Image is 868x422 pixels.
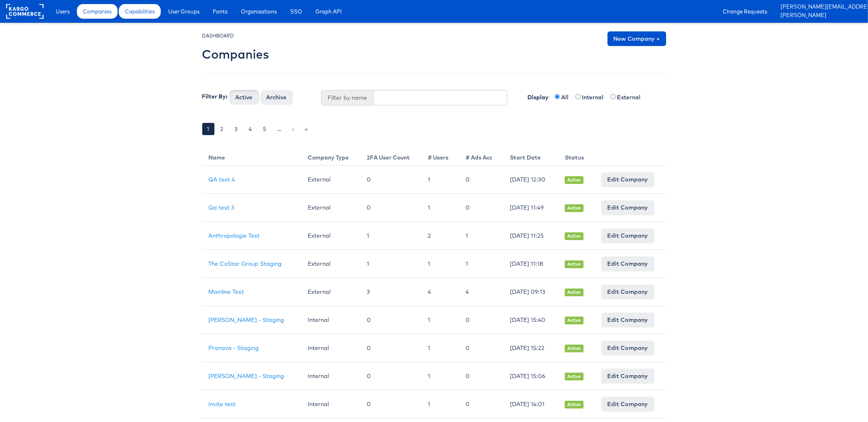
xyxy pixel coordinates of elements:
td: 0 [360,334,421,362]
th: Company Type [301,147,360,166]
a: Pranava - Staging [209,344,259,352]
td: 0 [459,362,504,390]
a: 1 [202,123,214,135]
td: 0 [360,166,421,194]
a: Edit Company [601,313,654,327]
a: Qa test 3 [209,204,235,211]
a: Invite test [209,400,236,408]
a: Edit Company [601,369,654,383]
a: › [288,123,299,135]
a: Anthropologie Test [209,232,260,239]
a: Edit Company [601,200,654,215]
td: [DATE] 14:01 [504,390,559,418]
th: Start Date [504,147,559,166]
label: Display [520,90,553,101]
td: 4 [421,278,459,306]
span: Companies [83,7,112,15]
td: 1 [421,362,459,390]
small: DASHBOARD [202,33,234,39]
span: User Groups [168,7,199,15]
td: 0 [459,334,504,362]
th: Status [558,147,595,166]
span: Active [565,176,584,184]
td: [DATE] 11:18 [504,250,559,278]
label: Internal [582,93,609,101]
a: Change Requests [717,4,773,19]
td: 1 [360,222,421,250]
a: 5 [258,123,271,135]
td: 0 [459,306,504,334]
a: SSO [284,4,308,19]
td: 0 [459,194,504,222]
span: Active [565,373,584,380]
a: » [300,123,313,135]
a: [PERSON_NAME] - Staging [209,316,284,324]
td: External [301,278,360,306]
span: Graph API [315,7,342,15]
td: 4 [459,278,504,306]
span: Organisations [241,7,277,15]
td: 1 [421,390,459,418]
td: 1 [421,306,459,334]
td: 1 [421,334,459,362]
a: Edit Company [601,256,654,271]
span: Capabilities [125,7,155,15]
a: User Groups [162,4,206,19]
td: 1 [421,250,459,278]
th: Name [202,147,302,166]
a: Edit Company [601,284,654,299]
td: 0 [360,194,421,222]
label: All [562,93,574,101]
td: [DATE] 11:25 [504,222,559,250]
td: [DATE] 15:22 [504,334,559,362]
a: Mainline Test [209,288,244,295]
span: Filter by name [321,90,373,105]
label: External [617,93,646,101]
td: External [301,222,360,250]
a: Edit Company [601,228,654,243]
a: Companies [77,4,118,19]
td: 0 [459,390,504,418]
span: Fonts [213,7,227,15]
a: Capabilities [119,4,161,19]
span: Active [565,345,584,352]
span: Active [565,289,584,296]
th: # Ads Acc [459,147,504,166]
a: [PERSON_NAME] [781,11,862,20]
td: 0 [360,390,421,418]
td: [DATE] 15:06 [504,362,559,390]
span: Active [565,317,584,324]
td: Internal [301,362,360,390]
a: Fonts [207,4,234,19]
a: Edit Company [601,172,654,187]
span: Active [565,204,584,212]
a: New Company + [608,31,666,46]
td: Internal [301,306,360,334]
a: QA test 4 [209,176,235,183]
td: [DATE] 09:13 [504,278,559,306]
span: Users [56,7,70,15]
button: Archive [260,90,293,105]
td: Internal [301,334,360,362]
td: External [301,166,360,194]
a: [PERSON_NAME][EMAIL_ADDRESS][DOMAIN_NAME] [781,3,862,11]
a: … [273,123,286,135]
span: Active [565,401,584,409]
td: 2 [421,222,459,250]
td: 1 [459,222,504,250]
a: Edit Company [601,341,654,355]
a: Organisations [235,4,283,19]
td: 1 [360,250,421,278]
td: 0 [360,306,421,334]
h2: Companies [202,48,269,61]
td: [DATE] 11:49 [504,194,559,222]
th: 2FA User Count [360,147,421,166]
a: Users [50,4,76,19]
a: 2 [216,123,229,135]
td: External [301,250,360,278]
td: 3 [360,278,421,306]
button: Active [230,90,259,105]
span: Active [565,232,584,240]
a: Edit Company [601,397,654,411]
td: [DATE] 15:40 [504,306,559,334]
